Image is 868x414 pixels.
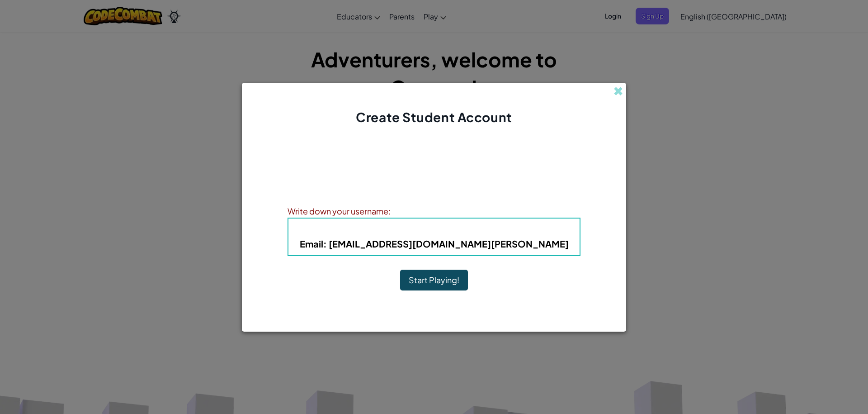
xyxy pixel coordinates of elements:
h4: Account Created! [391,149,477,163]
p: Write down your information so that you don't forget it. Your teacher can also help you reset you... [288,172,580,194]
span: Create Student Account [356,109,512,125]
b: : [EMAIL_ADDRESS][DOMAIN_NAME][PERSON_NAME] [300,238,569,249]
div: Write down your username: [288,205,580,218]
span: Email [300,238,323,249]
span: Username [388,224,435,235]
button: Start Playing! [400,270,468,290]
b: : Jayy0417 [388,224,480,235]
